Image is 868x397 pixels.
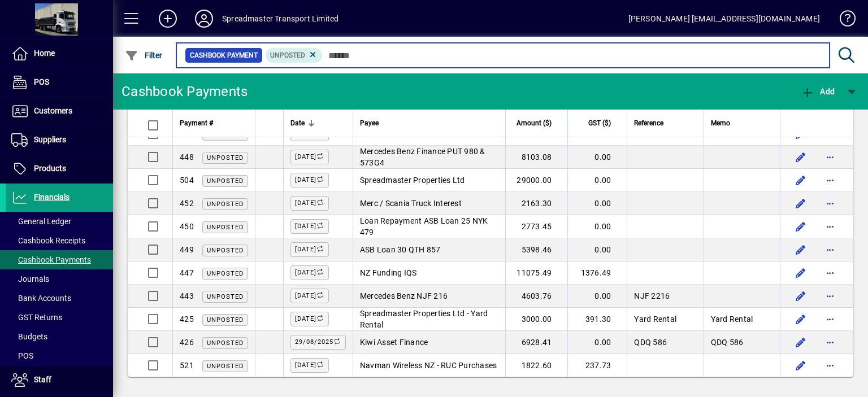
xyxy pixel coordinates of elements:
span: ASB Loan 30 QTH 857 [360,245,441,254]
span: Staff [34,375,51,384]
span: Home [34,49,55,58]
button: Edit [792,171,810,189]
span: GST ($) [588,117,611,129]
label: [DATE] [290,219,329,234]
button: Add [798,81,837,102]
button: Profile [186,8,222,29]
div: Date [290,117,346,129]
span: Unposted [207,177,244,185]
button: More options [821,148,839,166]
a: Budgets [6,327,113,346]
label: [DATE] [290,242,329,257]
span: Unposted [207,247,244,254]
span: 521 [180,361,194,370]
td: 1822.60 [505,354,567,377]
a: POS [6,68,113,97]
span: Spreadmaster Properties Ltd - Yard Rental [360,309,488,329]
a: Cashbook Payments [6,250,113,269]
span: Mercedes Benz NJF 216 [360,291,448,300]
td: 0.00 [567,146,627,169]
td: 0.00 [567,238,627,261]
button: Edit [792,125,810,143]
span: 454 [180,129,194,138]
span: 504 [180,176,194,185]
div: [PERSON_NAME] [EMAIL_ADDRESS][DOMAIN_NAME] [628,10,820,28]
button: Edit [792,287,810,305]
button: Edit [792,241,810,259]
span: Budgets [11,332,47,341]
button: Edit [792,194,810,212]
span: Unposted [207,154,244,162]
td: 3000.00 [505,308,567,331]
td: 0.00 [567,192,627,215]
span: Unposted [207,270,244,277]
div: Memo [711,117,773,129]
span: Spreadmaster Properties Ltd [360,176,465,185]
button: Edit [792,264,810,282]
span: Unposted [207,339,244,347]
span: Cashbook Payments [11,255,91,264]
span: 452 [180,199,194,208]
td: 1376.49 [567,261,627,285]
div: Cashbook Payments [121,82,248,101]
td: 0.00 [567,285,627,308]
span: Unposted [207,316,244,324]
label: [DATE] [290,312,329,326]
span: Merc / Scania Truck Interest [360,199,462,208]
span: Payment # [180,117,213,129]
td: 0.00 [567,215,627,238]
span: Add [801,87,835,96]
span: Filter [125,51,163,60]
span: Amount ($) [517,117,552,129]
span: Products [34,164,66,173]
span: Navman Wireless NZ - RUC Purchases [360,361,497,370]
button: More options [821,264,839,282]
span: Payee [360,117,379,129]
div: Reference [634,117,696,129]
span: General Ledger [11,217,71,226]
a: General Ledger [6,212,113,231]
span: Unposted [270,51,305,59]
button: More options [821,310,839,328]
button: More options [821,333,839,351]
span: Unposted [207,224,244,231]
span: Reference [634,117,663,129]
a: Customers [6,97,113,125]
button: Edit [792,333,810,351]
span: POS [34,77,49,86]
span: Memo [711,117,730,129]
td: 4603.76 [505,285,567,308]
td: 5398.46 [505,238,567,261]
button: Add [150,8,186,29]
button: More options [821,125,839,143]
label: [DATE] [290,150,329,164]
a: POS [6,346,113,365]
button: More options [821,171,839,189]
a: Home [6,40,113,68]
td: 0.00 [567,331,627,354]
td: 237.73 [567,354,627,377]
mat-chip: Transaction status: Unposted [266,48,323,63]
span: 448 [180,152,194,162]
label: [DATE] [290,173,329,187]
button: Filter [122,45,166,66]
label: [DATE] [290,289,329,303]
span: NJF 2216 [634,291,670,300]
span: POS [11,351,33,360]
td: 2773.45 [505,215,567,238]
div: Spreadmaster Transport Limited [222,10,338,28]
label: [DATE] [290,196,329,211]
span: Loan Repayment ASB Loan 25 NYK 479 [360,216,488,237]
span: Unposted [207,363,244,370]
div: Payment # [180,117,248,129]
a: Bank Accounts [6,289,113,308]
span: Yard Rental [634,315,676,324]
span: QDQ 586 [634,338,667,347]
span: Cashbook Payment [190,50,258,61]
span: 425 [180,315,194,324]
button: More options [821,217,839,235]
button: Edit [792,356,810,374]
span: 426 [180,338,194,347]
span: Mercedes Benz Finance PUT 980 & 573G4 [360,147,485,167]
button: Edit [792,217,810,235]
